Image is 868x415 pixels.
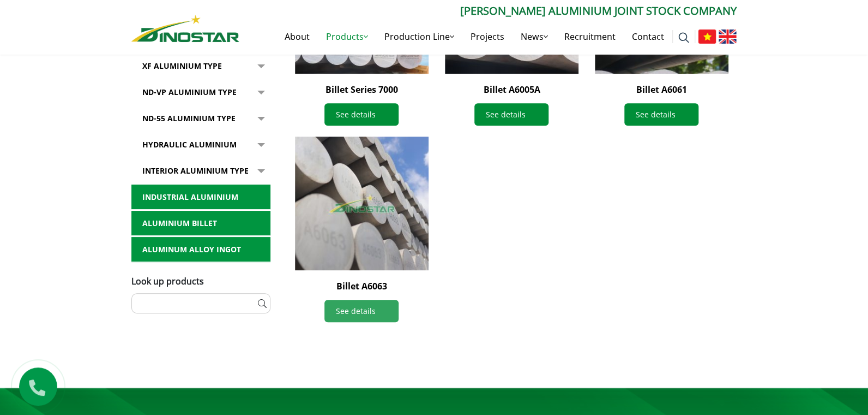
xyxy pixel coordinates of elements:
a: ND-VP Aluminium type [131,80,270,105]
a: Industrial aluminium [131,185,270,210]
a: Recruitment [556,19,624,54]
p: [PERSON_NAME] Aluminium Joint Stock Company [239,3,737,19]
img: Billet A6063 [295,137,429,270]
a: News [513,19,556,54]
a: See details [474,103,548,126]
a: See details [324,103,399,126]
a: About [276,19,318,54]
a: Contact [624,19,672,54]
a: ND-55 Aluminium type [131,106,270,131]
span: Look up products [131,275,204,287]
a: See details [324,300,399,322]
a: Aluminum alloy ingot [131,237,270,262]
a: Projects [462,19,513,54]
a: Billet Series 7000 [325,84,398,96]
img: search [678,32,689,43]
a: Billet A6063 [336,280,387,292]
a: Products [318,19,376,54]
img: English [719,29,737,44]
a: Production Line [376,19,462,54]
a: XF Aluminium type [131,54,270,79]
img: Nhôm Dinostar [131,15,239,42]
a: See details [624,103,698,126]
a: Billet A6061 [636,84,687,96]
img: Tiếng Việt [698,29,716,44]
a: Interior Aluminium Type [131,158,270,183]
a: Aluminium billet [131,211,270,236]
a: Billet A6005A [483,84,540,96]
a: Hydraulic Aluminium [131,132,270,157]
